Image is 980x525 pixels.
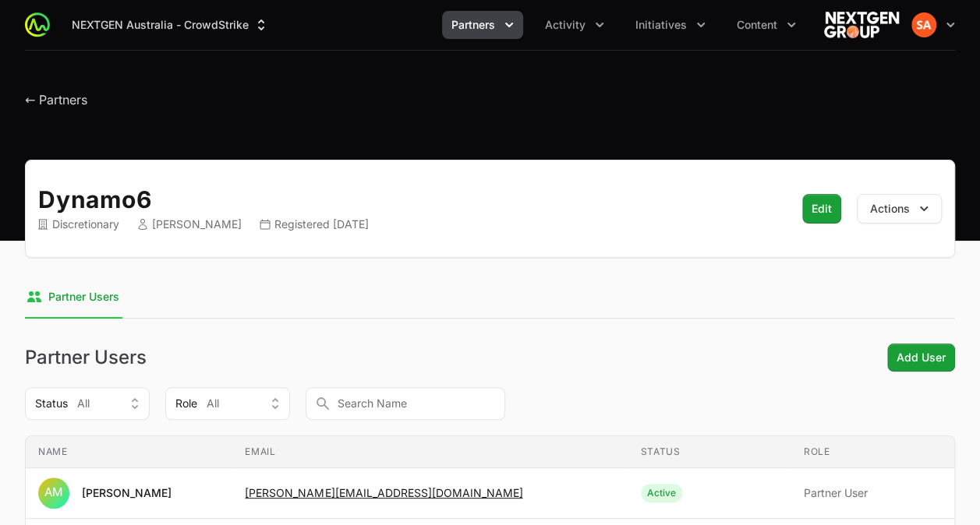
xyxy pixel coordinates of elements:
[165,387,290,420] button: RoleAll
[62,11,278,39] div: Supplier switch menu
[25,277,955,319] nav: Tabs
[802,194,841,224] button: Edit
[232,436,628,468] th: Email
[38,217,119,232] div: Discretionary
[536,11,614,39] div: Activity menu
[38,185,774,213] h2: Dynamo6
[306,387,505,420] input: Search Name
[911,12,936,37] img: Sif Arnardottir
[635,17,687,33] span: Initiatives
[628,436,791,468] th: Status
[545,17,586,33] span: Activity
[897,348,946,367] span: Add User
[727,11,805,39] button: Content
[38,477,69,509] svg: Andrew Milne
[626,11,715,39] button: Initiatives
[451,17,495,33] span: Partners
[25,12,50,37] img: ActivitySource
[536,11,614,39] button: Activity
[44,484,63,499] text: AM
[857,194,942,224] button: Actions
[812,199,832,219] span: Edit
[824,9,899,41] img: NEXTGEN Australia
[48,289,119,305] span: Partner Users
[25,387,150,420] button: StatusAll
[35,396,68,411] span: Status
[442,11,523,39] div: Partners menu
[25,277,122,319] a: Partner Users
[62,11,278,39] button: NEXTGEN Australia - CrowdStrike
[82,485,172,501] div: [PERSON_NAME]
[175,396,197,411] span: Role
[50,11,805,39] div: Main navigation
[25,348,147,367] h1: Partner Users
[207,396,219,411] span: All
[626,11,715,39] div: Initiatives menu
[77,396,90,411] span: All
[260,217,369,232] div: Registered [DATE]
[25,92,87,107] a: ← Partners
[791,436,954,468] th: Role
[138,217,242,232] div: [PERSON_NAME]
[245,486,522,499] a: [PERSON_NAME][EMAIL_ADDRESS][DOMAIN_NAME]
[26,436,232,468] th: Name
[442,11,523,39] button: Partners
[727,11,805,39] div: Content menu
[887,344,955,372] button: Add User
[737,17,777,33] span: Content
[804,485,942,501] span: Partner User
